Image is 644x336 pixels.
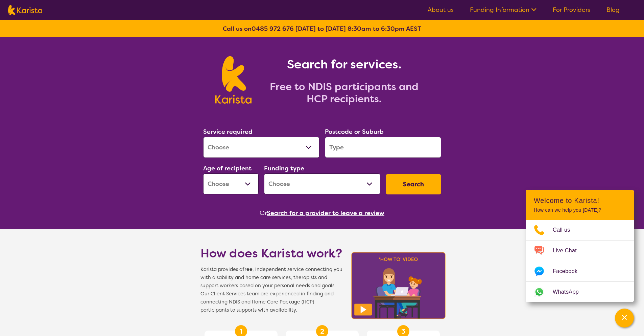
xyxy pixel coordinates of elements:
[428,6,454,14] a: About us
[215,56,252,104] img: Karista logo
[349,250,448,321] img: Karista video
[470,6,536,14] a: Funding Information
[200,266,342,314] span: Karista provides a , independent service connecting you with disability and home care services, t...
[252,25,294,33] a: 0485 972 676
[553,266,586,276] span: Facebook
[8,5,42,15] img: Karista logo
[615,309,634,328] button: Channel Menu
[534,207,626,213] p: How can we help you [DATE]?
[386,174,441,194] button: Search
[325,128,384,136] label: Postcode or Suburb
[553,6,590,14] a: For Providers
[553,246,585,256] span: Live Chat
[325,137,441,158] input: Type
[553,225,578,235] span: Call us
[260,81,429,105] h2: Free to NDIS participants and HCP recipients.
[200,245,342,261] h1: How does Karista work?
[260,208,267,218] span: Or
[223,25,421,33] b: Call us on [DATE] to [DATE] 8:30am to 6:30pm AEST
[242,266,253,273] b: free
[553,287,587,297] span: WhatsApp
[203,164,252,172] label: Age of recipient
[264,164,304,172] label: Funding type
[534,196,626,205] h2: Welcome to Karista!
[606,6,620,14] a: Blog
[526,220,634,302] ul: Choose channel
[526,190,634,302] div: Channel Menu
[267,208,384,218] button: Search for a provider to leave a review
[203,128,253,136] label: Service required
[260,56,429,72] h1: Search for services.
[526,282,634,302] a: Web link opens in a new tab.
